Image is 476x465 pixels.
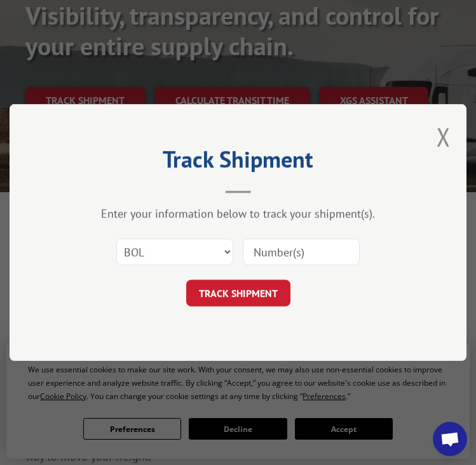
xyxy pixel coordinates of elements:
[243,239,360,265] input: Number(s)
[186,280,290,306] button: TRACK SHIPMENT
[73,150,403,174] h2: Track Shipment
[437,120,451,154] button: Close modal
[73,206,403,221] div: Enter your information below to track your shipment(s).
[433,422,467,456] a: Open chat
